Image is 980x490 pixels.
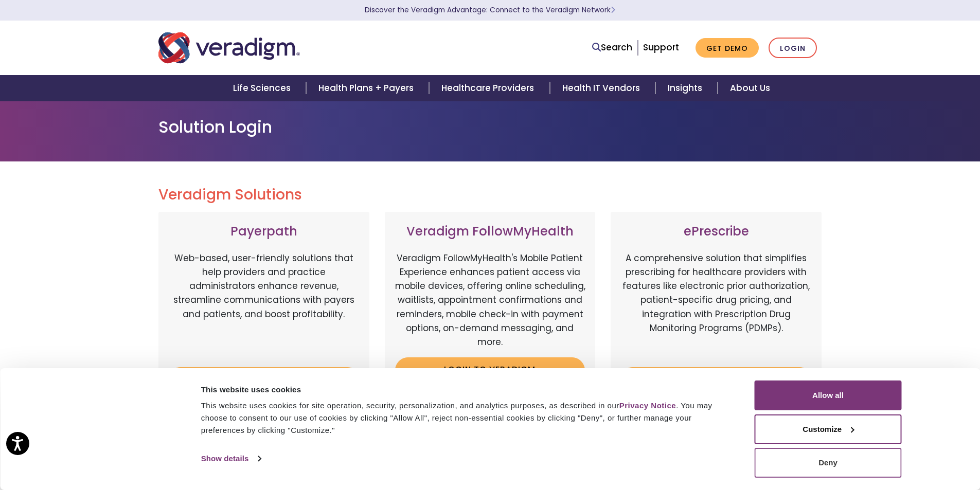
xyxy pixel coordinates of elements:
[718,75,782,101] a: About Us
[169,367,359,391] a: Login to Payerpath
[696,38,759,58] a: Get Demo
[769,38,817,59] a: Login
[158,31,300,65] img: Veradigm logo
[201,400,732,437] div: This website uses cookies for site operation, security, personalization, and analytics purposes, ...
[158,186,822,204] h2: Veradigm Solutions
[655,75,718,101] a: Insights
[395,224,585,239] h3: Veradigm FollowMyHealth
[365,5,615,15] a: Discover the Veradigm Advantage: Connect to the Veradigm NetworkLearn More
[221,75,306,101] a: Life Sciences
[306,75,429,101] a: Health Plans + Payers
[201,451,261,466] a: Show details
[643,41,679,53] a: Support
[592,41,632,55] a: Search
[395,251,585,349] p: Veradigm FollowMyHealth's Mobile Patient Experience enhances patient access via mobile devices, o...
[169,224,359,239] h3: Payerpath
[755,380,902,410] button: Allow all
[158,117,822,137] h1: Solution Login
[621,251,811,359] p: A comprehensive solution that simplifies prescribing for healthcare providers with features like ...
[429,75,549,101] a: Healthcare Providers
[550,75,655,101] a: Health IT Vendors
[169,251,359,359] p: Web-based, user-friendly solutions that help providers and practice administrators enhance revenu...
[621,367,811,391] a: Login to ePrescribe
[611,5,615,15] span: Learn More
[619,401,676,410] a: Privacy Notice
[755,448,902,478] button: Deny
[201,384,732,396] div: This website uses cookies
[621,224,811,239] h3: ePrescribe
[395,357,585,391] a: Login to Veradigm FollowMyHealth
[755,414,902,444] button: Customize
